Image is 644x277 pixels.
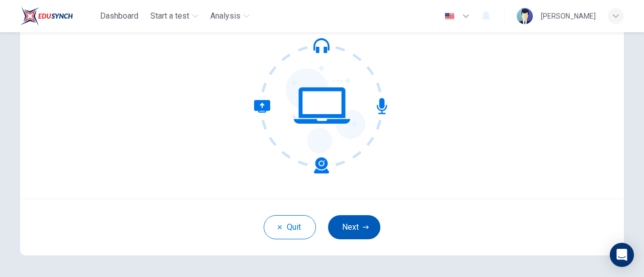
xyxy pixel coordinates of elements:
[328,215,380,239] button: Next
[20,6,73,26] img: EduSynch logo
[146,7,202,25] button: Start a test
[264,215,316,239] button: Quit
[517,8,533,24] img: Profile picture
[610,243,634,267] div: Open Intercom Messenger
[150,10,189,22] span: Start a test
[96,7,142,25] button: Dashboard
[100,10,138,22] span: Dashboard
[20,6,96,26] a: EduSynch logo
[210,10,240,22] span: Analysis
[541,10,596,22] div: [PERSON_NAME]
[443,13,456,20] img: en
[206,7,254,25] button: Analysis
